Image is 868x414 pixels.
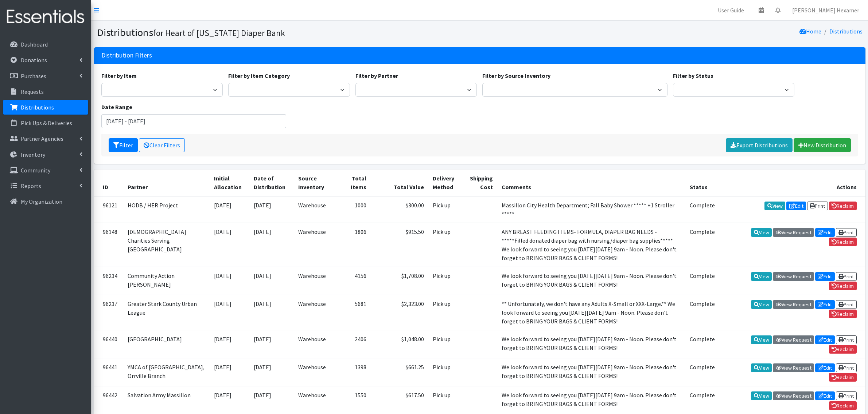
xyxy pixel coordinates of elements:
[21,72,46,80] p: Purchases
[428,358,463,386] td: Pick up
[764,202,785,210] a: View
[3,163,88,178] a: Community
[21,198,62,205] p: My Organization
[371,358,428,386] td: $661.25
[123,170,210,196] th: Partner
[3,116,88,130] a: Pick Ups & Deliveries
[815,228,835,237] a: Edit
[21,104,54,111] p: Distributions
[334,170,371,196] th: Total Items
[829,238,857,246] a: Reclaim
[210,330,249,358] td: [DATE]
[428,330,463,358] td: Pick up
[97,26,477,39] h1: Distributions
[836,300,857,309] a: Print
[3,5,88,29] img: HumanEssentials
[829,345,857,354] a: Reclaim
[123,330,210,358] td: [GEOGRAPHIC_DATA]
[773,363,814,372] a: View Request
[685,295,719,330] td: Complete
[123,295,210,330] td: Greater Stark County Urban League
[428,196,463,223] td: Pick up
[428,170,463,196] th: Delivery Method
[334,330,371,358] td: 2406
[294,267,334,295] td: Warehouse
[815,335,835,344] a: Edit
[815,363,835,372] a: Edit
[482,71,550,80] label: Filter by Source Inventory
[294,223,334,267] td: Warehouse
[94,358,123,386] td: 96441
[334,267,371,295] td: 4156
[21,88,44,95] p: Requests
[101,114,287,128] input: January 1, 2011 - December 31, 2011
[836,272,857,281] a: Print
[101,103,132,111] label: Date Range
[3,194,88,209] a: My Organization
[3,100,88,115] a: Distributions
[428,223,463,267] td: Pick up
[497,223,685,267] td: ANY BREAST FEEDING ITEMS- FORMULA, DIAPER BAG NEEDS - *****Filled donated diaper bag with nursing...
[751,391,772,400] a: View
[355,71,398,80] label: Filter by Partner
[673,71,713,80] label: Filter by Status
[294,196,334,223] td: Warehouse
[294,295,334,330] td: Warehouse
[497,267,685,295] td: We look forward to seeing you [DATE][DATE] 9am - Noon. Please don't forget to BRING YOUR BAGS & C...
[94,223,123,267] td: 96148
[497,358,685,386] td: We look forward to seeing you [DATE][DATE] 9am - Noon. Please don't forget to BRING YOUR BAGS & C...
[786,202,806,210] a: Edit
[836,391,857,400] a: Print
[773,300,814,309] a: View Request
[685,330,719,358] td: Complete
[123,196,210,223] td: HODB / HER Project
[773,391,814,400] a: View Request
[228,71,290,80] label: Filter by Item Category
[829,282,857,290] a: Reclaim
[371,295,428,330] td: $2,323.00
[210,196,249,223] td: [DATE]
[685,267,719,295] td: Complete
[334,196,371,223] td: 1000
[497,170,685,196] th: Comments
[249,170,294,196] th: Date of Distribution
[249,267,294,295] td: [DATE]
[829,202,857,210] a: Reclaim
[101,52,152,59] h3: Distribution Filters
[249,358,294,386] td: [DATE]
[334,295,371,330] td: 5681
[751,272,772,281] a: View
[371,330,428,358] td: $1,048.00
[751,300,772,309] a: View
[371,196,428,223] td: $300.00
[123,267,210,295] td: Community Action [PERSON_NAME]
[139,138,185,152] a: Clear Filters
[685,196,719,223] td: Complete
[497,330,685,358] td: We look forward to seeing you [DATE][DATE] 9am - Noon. Please don't forget to BRING YOUR BAGS & C...
[712,3,750,17] a: User Guide
[807,202,828,210] a: Print
[3,84,88,99] a: Requests
[685,170,719,196] th: Status
[210,223,249,267] td: [DATE]
[836,335,857,344] a: Print
[249,330,294,358] td: [DATE]
[815,272,835,281] a: Edit
[21,182,41,190] p: Reports
[371,170,428,196] th: Total Value
[829,401,857,410] a: Reclaim
[109,138,138,152] button: Filter
[94,170,123,196] th: ID
[334,223,371,267] td: 1806
[123,223,210,267] td: [DEMOGRAPHIC_DATA] Charities Serving [GEOGRAPHIC_DATA]
[153,28,285,38] small: for Heart of [US_STATE] Diaper Bank
[428,295,463,330] td: Pick up
[773,228,814,237] a: View Request
[94,295,123,330] td: 96237
[3,37,88,52] a: Dashboard
[334,358,371,386] td: 1398
[751,335,772,344] a: View
[21,151,45,158] p: Inventory
[497,295,685,330] td: ** Unfortunately, we don't have any Adults X-Small or XXX-Large.** We look forward to seeing you ...
[21,119,72,127] p: Pick Ups & Deliveries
